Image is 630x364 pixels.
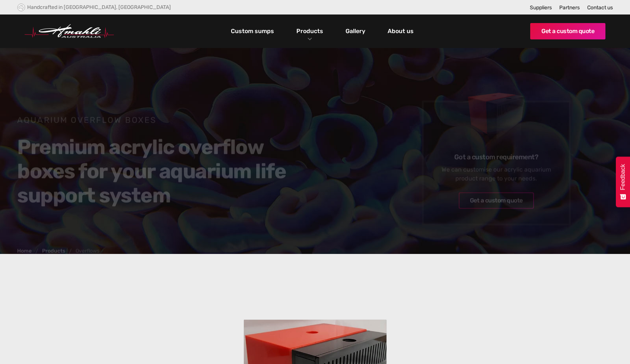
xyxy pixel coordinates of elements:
div: Overflows [76,249,99,254]
a: Custom sumps [229,25,276,38]
a: About us [386,25,416,38]
a: Gallery [344,25,367,38]
a: Get a custom quote [530,23,605,39]
span: Feedback [620,164,626,190]
a: Get a custom quote [459,193,534,209]
img: Overflows [435,65,558,175]
img: Hmahli Australia Logo [25,24,114,38]
h6: Got a custom requirement? [435,153,558,162]
h1: Aquarium Overflow Boxes [17,115,304,126]
div: We can customise our acrylic aquarium product range to your needs. [435,165,558,183]
h2: Premium acrylic overflow boxes for your aquarium life support system [17,135,304,208]
button: Feedback - Show survey [616,157,630,207]
a: Partners [559,4,580,11]
div: Handcrafted in [GEOGRAPHIC_DATA], [GEOGRAPHIC_DATA] [27,4,171,10]
a: home [25,24,114,38]
div: Products [291,15,329,48]
a: Home [17,249,32,254]
a: Suppliers [530,4,552,11]
div: Get a custom quote [470,196,523,205]
a: Contact us [587,4,613,11]
a: Products [42,249,65,254]
a: Products [295,26,325,36]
